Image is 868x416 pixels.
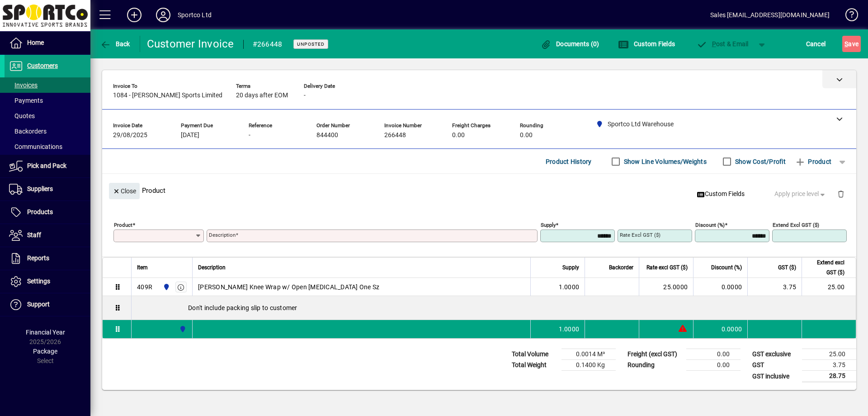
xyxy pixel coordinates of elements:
[27,254,49,262] span: Reports
[686,360,741,371] td: 0.00
[520,132,533,139] span: 0.00
[623,349,686,360] td: Freight (excl GST)
[27,62,58,69] span: Customers
[27,277,50,285] span: Settings
[27,162,66,169] span: Pick and Pack
[9,143,62,150] span: Communications
[90,36,140,52] app-page-header-button: Back
[109,183,140,199] button: Close
[9,81,38,89] span: Invoices
[137,282,152,292] div: 409R
[452,132,465,139] span: 0.00
[804,36,828,52] button: Cancel
[98,36,132,52] button: Back
[5,77,90,93] a: Invoices
[807,258,844,277] span: Extend excl GST ($)
[562,263,579,273] span: Supply
[802,349,856,360] td: 25.00
[5,155,90,177] a: Pick and Pack
[27,185,53,192] span: Suppliers
[646,263,688,273] span: Rate excl GST ($)
[712,40,716,48] span: P
[645,282,688,292] div: 25.0000
[5,178,90,201] a: Suppliers
[297,41,325,47] span: Unposted
[236,92,288,99] span: 20 days after EOM
[5,108,90,124] a: Quotes
[609,263,633,273] span: Backorder
[616,36,677,52] button: Custom Fields
[5,270,90,293] a: Settings
[830,190,852,198] app-page-header-button: Delete
[198,263,226,273] span: Description
[27,301,50,308] span: Support
[5,124,90,139] a: Backorders
[538,36,602,52] button: Documents (0)
[710,8,830,22] div: Sales [EMAIL_ADDRESS][DOMAIN_NAME]
[622,157,707,166] label: Show Line Volumes/Weights
[27,231,41,239] span: Staff
[541,40,599,48] span: Documents (0)
[316,132,338,139] span: 844400
[5,247,90,270] a: Reports
[5,201,90,224] a: Products
[5,139,90,154] a: Communications
[748,371,802,382] td: GST inclusive
[198,282,379,292] span: [PERSON_NAME] Knee Wrap w/ Open [MEDICAL_DATA] One Sz
[695,222,725,228] mat-label: Discount (%)
[623,360,686,371] td: Rounding
[697,189,745,199] span: Custom Fields
[806,37,826,51] span: Cancel
[686,349,741,360] td: 0.00
[692,36,753,52] button: Post & Email
[113,92,222,99] span: 1084 - [PERSON_NAME] Sports Limited
[733,157,786,166] label: Show Cost/Profit
[114,222,132,228] mat-label: Product
[9,112,35,120] span: Quotes
[559,325,580,334] span: 1.0000
[546,154,592,169] span: Product History
[711,263,742,273] span: Discount (%)
[5,293,90,316] a: Support
[160,282,171,292] span: Sportco Ltd Warehouse
[839,2,857,31] a: Knowledge Base
[132,296,856,320] div: Don't include packing slip to customer
[5,32,90,54] a: Home
[9,97,43,104] span: Payments
[802,278,856,296] td: 25.00
[748,360,802,371] td: GST
[113,132,147,139] span: 29/08/2025
[693,186,748,202] button: Custom Fields
[249,132,250,139] span: -
[541,222,556,228] mat-label: Supply
[304,92,306,99] span: -
[561,349,616,360] td: 0.0014 M³
[778,263,796,273] span: GST ($)
[696,40,749,48] span: ost & Email
[178,8,212,22] div: Sportco Ltd
[147,37,234,51] div: Customer Invoice
[559,282,580,292] span: 1.0000
[384,132,406,139] span: 266448
[137,263,148,273] span: Item
[177,324,187,334] span: Sportco Ltd Warehouse
[209,232,236,238] mat-label: Description
[27,208,53,215] span: Products
[802,360,856,371] td: 3.75
[102,174,856,207] div: Product
[9,128,47,135] span: Backorders
[542,153,595,170] button: Product History
[113,184,136,199] span: Close
[802,371,856,382] td: 28.75
[748,349,802,360] td: GST exclusive
[830,183,852,205] button: Delete
[561,360,616,371] td: 0.1400 Kg
[5,93,90,108] a: Payments
[107,186,142,195] app-page-header-button: Close
[5,224,90,247] a: Staff
[844,37,859,51] span: ave
[844,40,848,48] span: S
[507,360,561,371] td: Total Weight
[149,7,178,23] button: Profile
[253,37,283,52] div: #266448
